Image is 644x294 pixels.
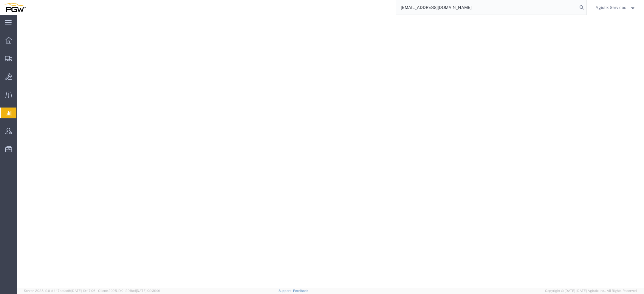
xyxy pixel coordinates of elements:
input: Search for shipment number, reference number [396,0,578,15]
span: [DATE] 10:47:06 [71,289,95,293]
span: Client: 2025.19.0-129fbcf [98,289,160,293]
span: Copyright © [DATE]-[DATE] Agistix Inc., All Rights Reserved [545,288,637,293]
iframe: FS Legacy Container [17,15,644,288]
a: Feedback [293,289,308,293]
a: Support [278,289,293,293]
span: Server: 2025.19.0-d447cefac8f [24,289,95,293]
img: logo [4,3,26,12]
button: Agistix Services [595,4,636,11]
span: [DATE] 09:39:01 [136,289,160,293]
span: Agistix Services [595,4,626,11]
